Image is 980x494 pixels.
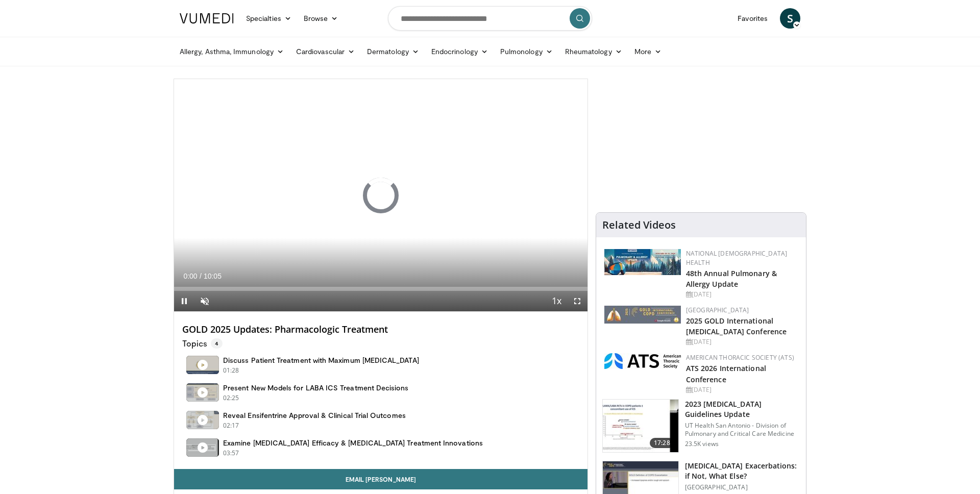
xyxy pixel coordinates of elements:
a: Rheumatology [559,41,628,62]
span: / [200,272,202,280]
h3: 2023 [MEDICAL_DATA] Guidelines Update [685,399,800,419]
h3: [MEDICAL_DATA] Exacerbations: if Not, What Else? [685,461,800,481]
p: [GEOGRAPHIC_DATA] [685,483,800,491]
p: 03:57 [223,449,239,458]
img: 9f1c6381-f4d0-4cde-93c4-540832e5bbaf.150x105_q85_crop-smart_upscale.jpg [603,400,678,453]
a: [GEOGRAPHIC_DATA] [686,306,749,314]
a: ATS 2026 International Conference [686,363,766,384]
a: 2025 GOLD International [MEDICAL_DATA] Conference [686,316,787,336]
h4: Related Videos [602,219,676,231]
img: VuMedi Logo [180,13,234,23]
button: Pause [174,291,194,311]
a: Endocrinology [425,41,494,62]
span: 0:00 [183,272,197,280]
a: More [628,41,668,62]
a: 48th Annual Pulmonary & Allergy Update [686,268,777,289]
h4: Present New Models for LABA ICS Treatment Decisions [223,383,409,392]
img: 29f03053-4637-48fc-b8d3-cde88653f0ec.jpeg.150x105_q85_autocrop_double_scale_upscale_version-0.2.jpg [604,306,681,324]
a: Email [PERSON_NAME] [174,469,587,489]
h4: Discuss Patient Treatment with Maximum [MEDICAL_DATA] [223,356,419,365]
a: Browse [298,8,345,29]
iframe: Advertisement [624,79,777,206]
a: Cardiovascular [290,41,361,62]
p: UT Health San Antonio - Division of Pulmonary and Critical Care Medicine [685,422,800,438]
p: 23.5K views [685,440,719,448]
a: Specialties [240,8,298,29]
button: Playback Rate [547,291,567,311]
span: 10:05 [204,272,222,280]
input: Search topics, interventions [388,6,592,31]
img: b90f5d12-84c1-472e-b843-5cad6c7ef911.jpg.150x105_q85_autocrop_double_scale_upscale_version-0.2.jpg [604,249,681,275]
h4: Examine [MEDICAL_DATA] Efficacy & [MEDICAL_DATA] Treatment Innovations [223,438,483,448]
a: Favorites [731,8,774,29]
p: 02:17 [223,421,239,430]
div: [DATE] [686,290,798,299]
button: Fullscreen [567,291,587,311]
a: 17:28 2023 [MEDICAL_DATA] Guidelines Update UT Health San Antonio - Division of Pulmonary and Cri... [602,399,800,453]
a: Pulmonology [494,41,559,62]
img: 31f0e357-1e8b-4c70-9a73-47d0d0a8b17d.png.150x105_q85_autocrop_double_scale_upscale_version-0.2.jpg [604,353,681,369]
p: Topics [182,338,223,349]
div: [DATE] [686,385,798,394]
a: Dermatology [361,41,425,62]
span: 17:28 [650,438,674,448]
h4: GOLD 2025 Updates: Pharmacologic Treatment [182,324,579,335]
div: Progress Bar [174,287,587,291]
p: 02:25 [223,393,239,403]
p: 01:28 [223,366,239,375]
span: 4 [211,338,223,349]
a: National [DEMOGRAPHIC_DATA] Health [686,249,788,267]
h4: Reveal Ensifentrine Approval & Clinical Trial Outcomes [223,411,406,420]
video-js: Video Player [174,79,587,312]
a: Allergy, Asthma, Immunology [174,41,290,62]
a: S [780,8,800,29]
div: [DATE] [686,337,798,347]
a: American Thoracic Society (ATS) [686,353,794,362]
button: Unmute [194,291,215,311]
